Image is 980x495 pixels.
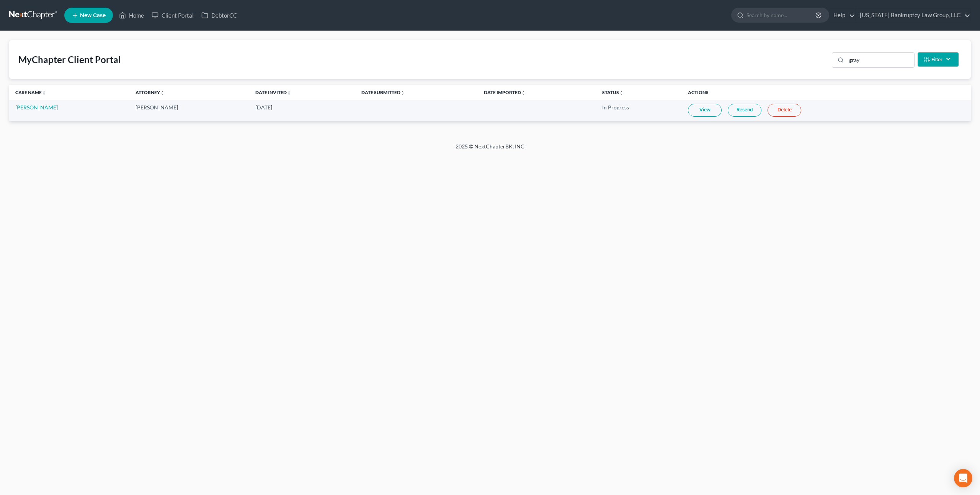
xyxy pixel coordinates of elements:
i: unfold_more [42,91,46,95]
div: 2025 © NextChapterBK, INC [272,143,708,156]
input: Search... [846,53,914,67]
a: Statusunfold_more [602,90,624,95]
i: unfold_more [619,91,624,95]
a: Date Invitedunfold_more [255,90,291,95]
a: [US_STATE] Bankruptcy Law Group, LLC [856,8,970,22]
a: View [688,104,722,117]
i: unfold_more [160,91,165,95]
a: Date Importedunfold_more [484,90,526,95]
a: [PERSON_NAME] [15,104,58,111]
i: unfold_more [521,91,526,95]
i: unfold_more [400,91,405,95]
a: Home [115,8,148,22]
td: In Progress [596,100,682,121]
div: MyChapter Client Portal [18,54,121,66]
a: Delete [768,104,801,117]
td: [PERSON_NAME] [129,100,250,121]
div: Open Intercom Messenger [954,469,972,487]
a: Attorneyunfold_more [136,90,165,95]
a: DebtorCC [198,8,241,22]
button: Filter [918,52,959,67]
a: Case Nameunfold_more [15,90,46,95]
a: Help [830,8,855,22]
a: Date Submittedunfold_more [361,90,405,95]
i: unfold_more [287,91,291,95]
a: Client Portal [148,8,198,22]
span: [DATE] [255,104,272,111]
th: Actions [682,85,971,100]
span: New Case [80,13,106,18]
a: Resend [728,104,761,117]
input: Search by name... [746,8,817,22]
